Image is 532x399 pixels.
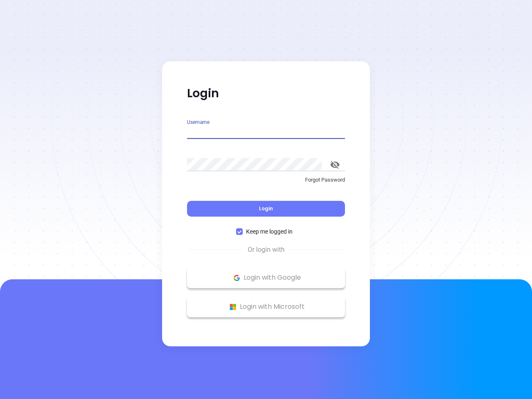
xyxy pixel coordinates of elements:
[187,120,209,125] label: Username
[325,155,345,175] button: toggle password visibility
[187,201,345,217] button: Login
[244,245,289,255] span: Or login with
[191,300,341,313] p: Login with Microsoft
[187,176,345,191] a: Forgot Password
[187,86,345,101] p: Login
[232,273,242,283] img: Google Logo
[191,271,341,284] p: Login with Google
[187,267,345,288] button: Google Logo Login with Google
[259,205,273,212] span: Login
[243,227,296,236] span: Keep me logged in
[187,296,345,317] button: Microsoft Logo Login with Microsoft
[187,176,345,184] p: Forgot Password
[228,302,238,312] img: Microsoft Logo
